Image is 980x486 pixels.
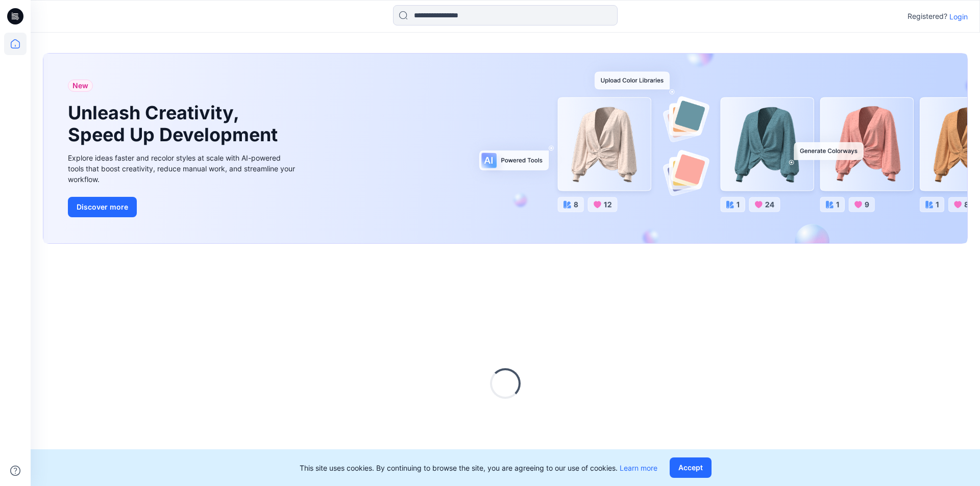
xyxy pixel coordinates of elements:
p: This site uses cookies. By continuing to browse the site, you are agreeing to our use of cookies. [300,463,657,473]
div: Explore ideas faster and recolor styles at scale with AI-powered tools that boost creativity, red... [68,152,298,185]
button: Discover more [68,197,137,217]
p: Login [949,11,968,22]
h1: Unleash Creativity, Speed Up Development [68,102,282,146]
p: Registered? [908,10,947,22]
a: Discover more [68,197,298,217]
a: Learn more [620,464,657,472]
button: Accept [670,457,712,478]
span: New [72,80,88,92]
